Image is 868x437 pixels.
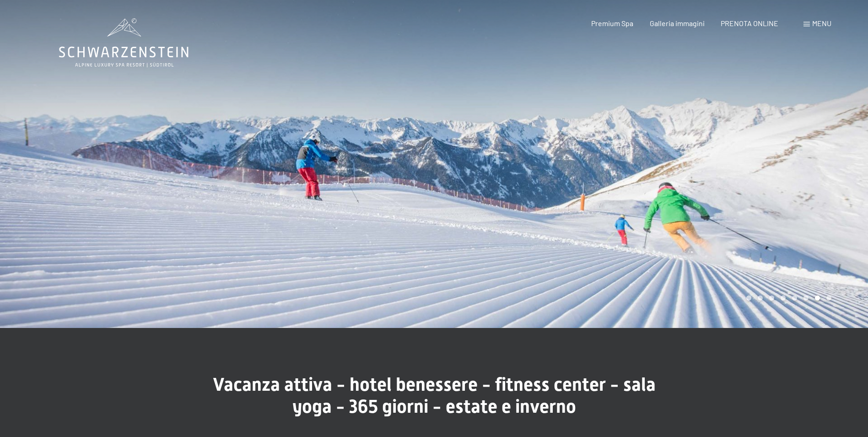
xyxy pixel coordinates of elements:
div: Carousel Page 7 (Current Slide) [815,295,820,300]
a: Galleria immagini [650,19,705,27]
span: Menu [812,19,831,27]
a: PRENOTA ONLINE [721,19,778,27]
div: Carousel Page 3 [769,295,774,300]
div: Carousel Page 4 [781,295,786,300]
div: Carousel Page 8 [826,295,831,300]
div: Carousel Page 6 [803,295,809,300]
span: Vacanza attiva - hotel benessere - fitness center - sala yoga - 365 giorni - estate e inverno [213,374,656,417]
div: Carousel Page 1 [746,295,751,300]
div: Carousel Page 2 [758,295,763,300]
a: Premium Spa [591,19,633,27]
div: Carousel Page 5 [792,295,797,300]
div: Carousel Pagination [743,295,831,300]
